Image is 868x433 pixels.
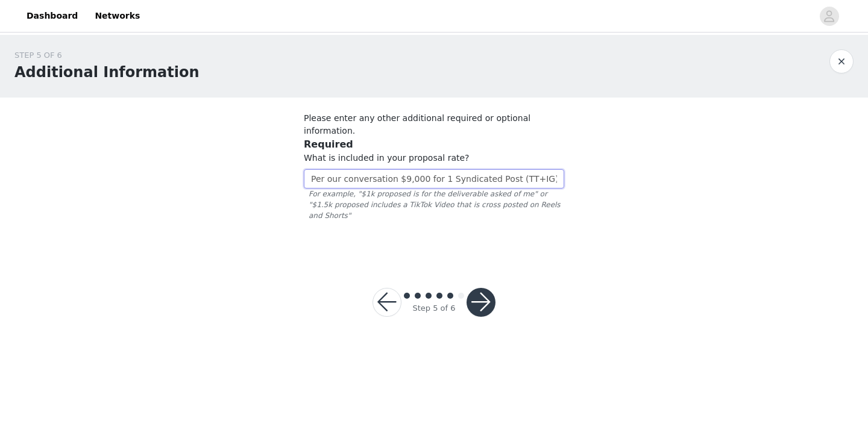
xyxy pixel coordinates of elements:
p: Please enter any other additional required or optional information. [304,112,564,137]
div: avatar [823,7,835,26]
h1: Additional Information [14,61,199,83]
a: Dashboard [19,2,85,30]
h3: Required [304,137,564,152]
span: For example, "$1k proposed is for the deliverable asked of me" or "$1.5k proposed includes a TikT... [304,188,564,221]
div: STEP 5 OF 6 [14,49,199,61]
a: Networks [87,2,147,30]
div: Step 5 of 6 [412,302,455,314]
span: What is included in your proposal rate? [304,153,470,163]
